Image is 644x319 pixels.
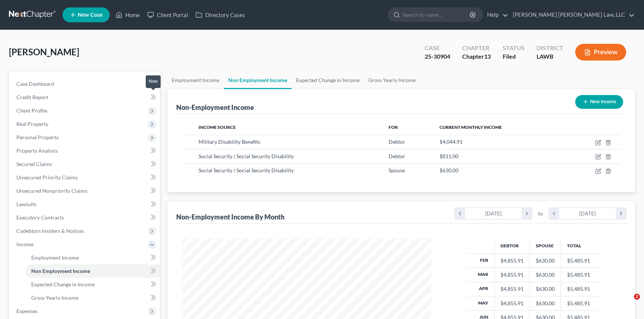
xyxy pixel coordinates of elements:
div: $4,855.91 [500,257,524,264]
th: Debtor [495,238,530,253]
div: District [537,44,563,52]
th: Total [561,238,599,253]
a: Expected Change in Income [25,278,160,291]
span: Secured Claims [16,161,52,167]
td: $5,485.91 [561,282,599,296]
div: Filed [503,52,525,61]
a: Gross Yearly Income [25,291,160,305]
a: Credit Report [10,91,160,104]
span: Military Disability Benefits [199,139,260,145]
span: $4,044.91 [439,139,463,145]
span: Unsecured Nonpriority Claims [16,188,87,194]
span: Client Profile [16,107,47,114]
i: chevron_left [549,208,559,219]
a: Expected Change in Income [292,71,364,89]
i: chevron_left [455,208,465,219]
a: Case Dashboard [10,77,160,91]
a: [PERSON_NAME] [PERSON_NAME] Law, LLC [509,8,635,22]
div: $4,855.91 [500,271,524,279]
a: Unsecured Nonpriority Claims [10,184,160,198]
a: Unsecured Priority Claims [10,171,160,184]
span: Expenses [16,308,38,314]
span: Non Employment Income [31,268,90,274]
span: Real Property [16,121,48,127]
span: New Case [78,12,103,18]
button: New Income [575,95,623,109]
div: New [146,75,161,88]
a: Client Portal [144,8,192,22]
a: Home [112,8,144,22]
div: Non-Employment Income By Month [176,212,284,221]
div: $630.00 [536,300,555,307]
span: Debtor [389,153,405,159]
span: Gross Yearly Income [31,294,78,301]
a: Gross Yearly Income [364,71,420,89]
div: [DATE] [559,208,616,219]
span: Credit Report [16,94,48,100]
iframe: Intercom live chat [619,294,637,312]
span: Current Monthly Income [439,124,502,130]
div: Chapter [462,44,491,52]
span: Employment Income [31,254,79,261]
th: May [468,296,495,310]
th: Spouse [530,238,561,253]
span: Social Security / Social Security Disability [199,167,294,173]
span: Social Security / Social Security Disability [199,153,294,159]
a: Secured Claims [10,157,160,171]
div: $4,855.91 [500,300,524,307]
span: Debtor [389,139,405,145]
div: $630.00 [536,271,555,279]
div: 25-30904 [425,52,450,61]
div: [DATE] [465,208,522,219]
td: $5,485.91 [561,268,599,282]
span: to [538,210,543,217]
div: $630.00 [536,257,555,264]
div: $4,855.91 [500,285,524,293]
div: Chapter [462,52,491,61]
span: 13 [484,53,491,60]
td: $5,485.91 [561,296,599,310]
a: Executory Contracts [10,211,160,224]
span: Income [16,241,33,247]
span: Codebtors Insiders & Notices [16,228,84,234]
th: Apr [468,282,495,296]
span: Personal Property [16,134,59,140]
i: chevron_right [616,208,626,219]
a: Directory Cases [192,8,249,22]
a: Lawsuits [10,198,160,211]
div: $630.00 [536,285,555,293]
div: LAWB [537,52,563,61]
a: Help [483,8,508,22]
td: $5,485.91 [561,253,599,267]
a: Non Employment Income [224,71,292,89]
th: Mar [468,268,495,282]
span: 2 [634,294,640,300]
a: Non Employment Income [25,264,160,278]
span: Executory Contracts [16,214,64,221]
span: Expected Change in Income [31,281,95,287]
span: Property Analysis [16,147,58,154]
span: Case Dashboard [16,81,54,87]
span: Lawsuits [16,201,36,207]
span: $630.00 [439,167,458,173]
span: For [389,124,398,130]
span: Unsecured Priority Claims [16,174,78,180]
a: Property Analysis [10,144,160,157]
span: Income Source [199,124,236,130]
div: Status [503,44,525,52]
div: Non-Employment Income [176,103,254,112]
i: chevron_right [522,208,532,219]
input: Search by name... [403,8,471,22]
button: Preview [575,44,626,61]
span: $811.00 [439,153,458,159]
span: Spouse [389,167,405,173]
a: Employment Income [25,251,160,264]
div: Case [425,44,450,52]
th: Feb [468,253,495,267]
span: [PERSON_NAME] [9,46,79,57]
a: Employment Income [167,71,224,89]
